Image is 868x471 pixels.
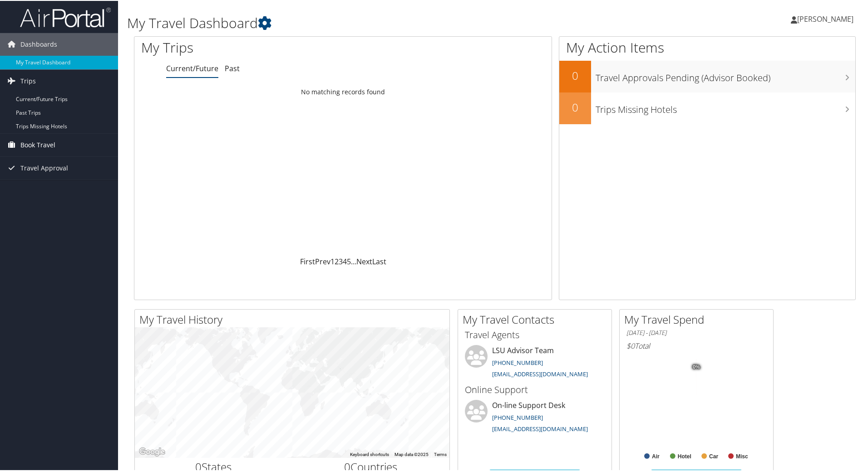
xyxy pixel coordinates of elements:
a: Next [356,256,372,266]
a: 0Travel Approvals Pending (Advisor Booked) [559,60,855,92]
h2: My Travel Contacts [463,311,612,326]
text: Car [709,452,718,459]
text: Air [652,452,660,459]
a: [EMAIL_ADDRESS][DOMAIN_NAME] [492,424,588,432]
a: Prev [315,256,330,266]
li: On-line Support Desk [460,399,609,436]
h2: 0 [559,67,591,83]
a: 2 [335,256,339,266]
h1: My Action Items [559,37,855,56]
a: 4 [343,256,347,266]
span: [PERSON_NAME] [797,13,853,23]
text: Misc [736,452,748,459]
span: Book Travel [20,133,55,155]
a: [PERSON_NAME] [791,5,863,32]
li: LSU Advisor Team [460,344,609,381]
h3: Travel Approvals Pending (Advisor Booked) [596,66,855,83]
a: [PHONE_NUMBER] [492,358,543,366]
a: [PHONE_NUMBER] [492,413,543,421]
button: Keyboard shortcuts [350,451,389,457]
h6: Total [626,340,766,350]
span: Map data ©2025 [395,451,429,456]
h2: My Travel Spend [624,311,773,326]
a: First [300,256,315,266]
span: Travel Approval [20,156,68,179]
a: 0Trips Missing Hotels [559,92,855,123]
a: Open this area in Google Maps (opens a new window) [137,445,167,457]
h3: Online Support [465,383,605,395]
a: Terms (opens in new tab) [434,451,447,456]
a: 3 [339,256,343,266]
a: 5 [347,256,351,266]
a: Last [372,256,386,266]
img: Google [137,445,167,457]
td: No matching records found [134,83,552,99]
h2: My Travel History [139,311,449,326]
span: … [351,256,356,266]
tspan: 0% [693,364,700,369]
a: 1 [330,256,335,266]
h6: [DATE] - [DATE] [626,328,766,336]
h3: Trips Missing Hotels [596,98,855,115]
a: Past [225,63,240,73]
img: airportal-logo.png [20,6,111,27]
a: [EMAIL_ADDRESS][DOMAIN_NAME] [492,369,588,377]
text: Hotel [678,452,691,459]
a: Current/Future [166,63,218,73]
h3: Travel Agents [465,328,605,340]
h1: My Trips [141,37,371,56]
span: Trips [20,69,36,92]
span: Dashboards [20,32,57,55]
h2: 0 [559,99,591,114]
h1: My Travel Dashboard [127,13,617,32]
span: $0 [626,340,635,350]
